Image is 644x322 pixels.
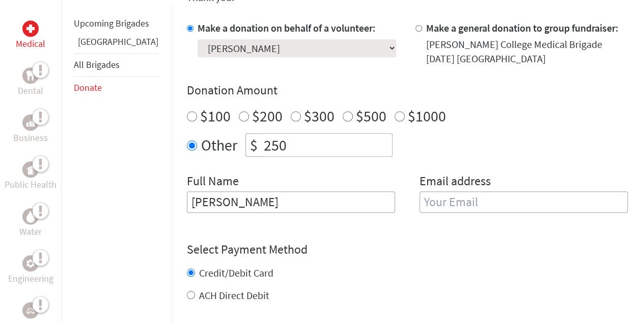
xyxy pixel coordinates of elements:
label: Full Name [187,173,239,191]
input: Your Email [419,191,628,213]
img: Water [26,210,35,222]
input: Enter Amount [262,134,392,156]
p: Business [13,131,48,145]
input: Enter Full Name [187,191,395,213]
p: Public Health [5,178,57,192]
img: Business [26,118,35,127]
div: Medical [22,20,39,37]
label: $1000 [408,106,446,126]
label: Make a donation on behalf of a volunteer: [198,21,376,34]
div: Engineering [22,255,39,271]
li: Panama [74,35,158,53]
label: $200 [252,106,283,126]
p: Water [19,225,42,239]
a: All Brigades [74,59,120,70]
div: Business [22,114,39,131]
label: ACH Direct Debit [199,289,269,302]
img: Dental [26,70,35,80]
p: Engineering [8,271,53,286]
a: [GEOGRAPHIC_DATA] [78,36,158,47]
div: Legal Empowerment [22,302,39,318]
div: [PERSON_NAME] College Medical Brigade [DATE] [GEOGRAPHIC_DATA] [426,37,628,66]
a: WaterWater [19,208,42,239]
img: Public Health [26,164,35,175]
li: All Brigades [74,53,158,77]
div: Water [22,208,39,225]
label: $100 [200,106,231,126]
label: Make a general donation to group fundraiser: [426,21,619,34]
a: Donate [74,82,102,93]
h4: Donation Amount [187,82,628,98]
div: Dental [22,67,39,84]
label: $300 [304,106,334,126]
img: Legal Empowerment [26,307,35,313]
div: $ [246,134,262,156]
a: Upcoming Brigades [74,17,149,29]
label: $500 [356,106,386,126]
a: EngineeringEngineering [8,255,53,286]
label: Credit/Debit Card [199,266,273,279]
h4: Select Payment Method [187,241,628,258]
img: Engineering [26,259,35,267]
label: Email address [419,173,491,191]
a: BusinessBusiness [13,114,48,145]
a: DentalDental [18,67,43,98]
p: Medical [16,37,45,51]
div: Public Health [22,161,39,178]
a: Public HealthPublic Health [5,161,57,192]
label: Other [201,133,237,157]
p: Dental [18,84,43,98]
a: MedicalMedical [16,20,45,51]
li: Upcoming Brigades [74,12,158,35]
li: Donate [74,77,158,99]
img: Medical [26,24,35,33]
